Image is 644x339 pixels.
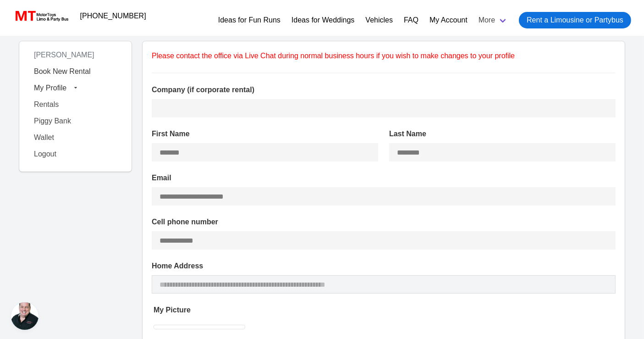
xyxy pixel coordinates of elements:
[404,15,418,26] a: FAQ
[154,305,616,316] label: My Picture
[152,217,616,228] label: Cell phone number
[11,302,39,330] a: Open chat
[154,325,245,329] img: 150
[527,15,623,26] span: Rent a Limousine or Partybus
[28,113,122,129] a: Piggy Bank
[34,84,66,92] span: My Profile
[519,12,631,28] a: Rent a Limousine or Partybus
[365,15,393,26] a: Vehicles
[389,128,616,139] label: Last Name
[152,172,616,183] label: Email
[473,8,513,32] a: More
[152,261,616,272] label: Home Address
[28,146,122,162] a: Logout
[292,15,355,26] a: Ideas for Weddings
[75,7,152,25] a: [PHONE_NUMBER]
[152,128,378,139] label: First Name
[429,15,468,26] a: My Account
[28,129,122,146] a: Wallet
[218,15,281,26] a: Ideas for Fun Runs
[28,47,100,62] span: [PERSON_NAME]
[28,96,122,113] a: Rentals
[13,10,69,22] img: MotorToys Logo
[152,50,616,61] p: Please contact the office via Live Chat during normal business hours if you wish to make changes ...
[152,84,616,95] label: Company (if corporate rental)
[28,80,122,96] button: My Profile
[28,63,122,80] a: Book New Rental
